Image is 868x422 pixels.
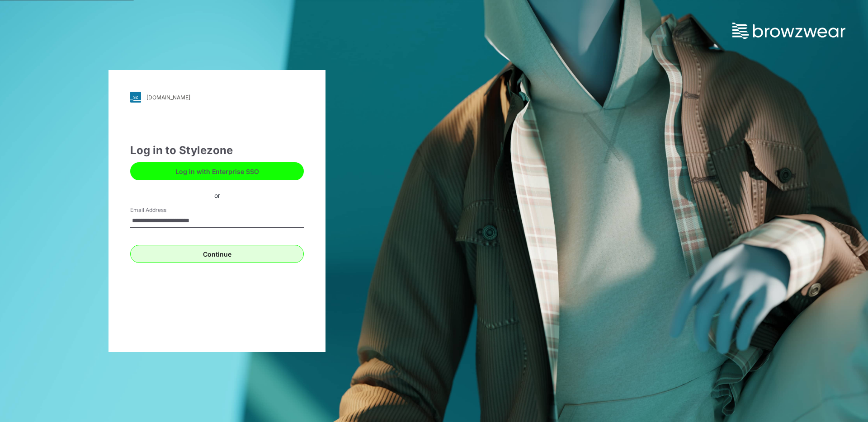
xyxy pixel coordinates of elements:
label: Email Address [130,206,193,214]
div: [DOMAIN_NAME] [146,94,190,101]
a: [DOMAIN_NAME] [130,92,304,103]
div: or [207,190,227,200]
div: Log in to Stylezone [130,142,304,159]
button: Log in with Enterprise SSO [130,162,304,180]
img: browzwear-logo.73288ffb.svg [732,23,845,39]
img: svg+xml;base64,PHN2ZyB3aWR0aD0iMjgiIGhlaWdodD0iMjgiIHZpZXdCb3g9IjAgMCAyOCAyOCIgZmlsbD0ibm9uZSIgeG... [130,92,141,103]
button: Continue [130,245,304,263]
